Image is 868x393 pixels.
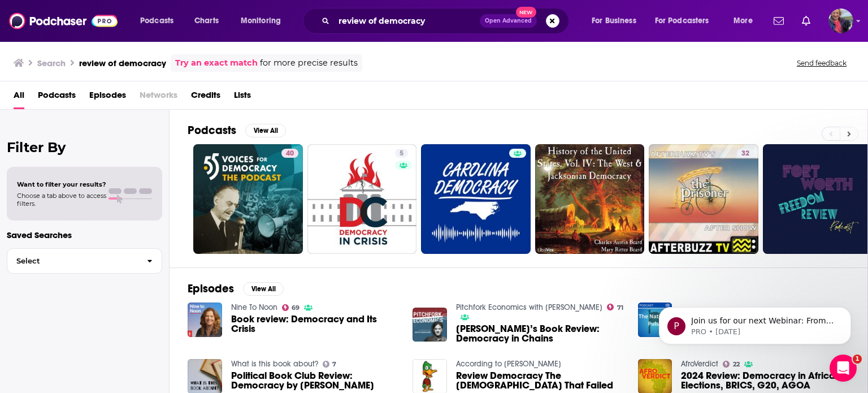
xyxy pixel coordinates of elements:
[243,282,284,296] button: View All
[175,57,258,70] a: Try an exact match
[830,355,857,382] iframe: Intercom live chat
[231,371,400,390] span: Political Book Club Review: Democracy by [PERSON_NAME]
[79,58,166,68] h3: review of democracy
[395,149,408,158] a: 5
[132,12,188,30] button: open menu
[584,12,650,30] button: open menu
[592,13,636,29] span: For Business
[187,12,225,30] a: Charts
[456,324,624,343] span: [PERSON_NAME]’s Book Review: Democracy in Chains
[231,371,400,390] a: Political Book Club Review: Democracy by Condoleezza Rice
[7,248,162,274] button: Select
[617,305,623,310] span: 71
[723,361,740,368] a: 22
[649,144,758,254] a: 32
[681,359,718,369] a: AfroVerdict
[188,282,284,296] a: EpisodesView All
[233,12,296,30] button: open menu
[9,10,118,32] img: Podchaser - Follow, Share and Rate Podcasts
[332,362,336,367] span: 7
[193,144,303,254] a: 40
[456,324,624,343] a: Paul’s Book Review: Democracy in Chains
[191,86,220,109] a: Credits
[194,13,219,29] span: Charts
[655,13,709,29] span: For Podcasters
[737,149,754,158] a: 32
[456,359,561,369] a: According to Andrew
[234,86,251,109] a: Lists
[188,303,222,337] img: Book review: Democracy and Its Crisis
[516,7,536,18] span: New
[642,283,868,362] iframe: Intercom notifications message
[286,148,294,159] span: 40
[769,11,788,31] a: Show notifications dropdown
[17,180,106,188] span: Want to filter your results?
[188,282,234,296] h2: Episodes
[292,305,300,310] span: 69
[734,13,753,29] span: More
[282,304,300,311] a: 69
[307,144,417,254] a: 5
[413,308,447,342] img: Paul’s Book Review: Democracy in Chains
[140,86,177,109] span: Networks
[140,13,173,29] span: Podcasts
[281,149,298,158] a: 40
[323,361,337,368] a: 7
[485,18,532,24] span: Open Advanced
[7,139,162,156] h2: Filter By
[89,86,126,109] a: Episodes
[638,303,672,337] img: 30 Year Review of Democracy Report
[49,33,194,323] span: Join us for our next Webinar: From Pushback to Payoff: Building Buy-In for Niche Podcast Placemen...
[188,123,286,137] a: PodcastsView All
[14,86,24,109] a: All
[828,8,853,33] button: Show profile menu
[37,58,66,68] h3: Search
[733,362,740,367] span: 22
[7,230,162,240] p: Saved Searches
[681,371,849,390] a: 2024 Review: Democracy in African Elections, BRICS, G20, AGOA
[7,257,138,265] span: Select
[797,11,815,31] a: Show notifications dropdown
[400,148,403,159] span: 5
[260,57,358,70] span: for more precise results
[456,371,624,390] span: Review Democracy The [DEMOGRAPHIC_DATA] That Failed
[231,359,318,369] a: What is this book about?
[741,148,749,159] span: 32
[828,8,853,33] span: Logged in as KateFT
[726,12,767,30] button: open menu
[38,86,76,109] a: Podcasts
[334,12,480,30] input: Search podcasts, credits, & more...
[314,8,580,34] div: Search podcasts, credits, & more...
[480,14,537,28] button: Open AdvancedNew
[231,314,400,334] a: Book review: Democracy and Its Crisis
[648,12,726,30] button: open menu
[853,355,862,364] span: 1
[241,13,281,29] span: Monitoring
[456,371,624,390] a: Review Democracy The God That Failed
[188,123,236,137] h2: Podcasts
[245,124,286,137] button: View All
[231,303,277,312] a: Nine To Noon
[793,58,850,68] button: Send feedback
[49,44,195,54] p: Message from PRO, sent 33w ago
[456,303,602,312] a: Pitchfork Economics with Nick Hanauer
[607,304,623,310] a: 71
[17,192,106,208] span: Choose a tab above to access filters.
[828,8,853,33] img: User Profile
